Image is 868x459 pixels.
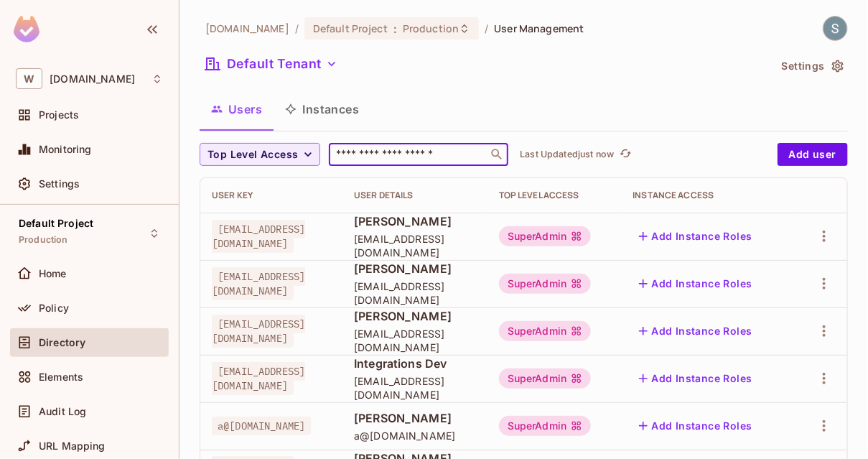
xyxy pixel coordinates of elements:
[39,371,83,383] span: Elements
[39,406,86,417] span: Audit Log
[313,22,388,35] span: Default Project
[295,22,299,35] li: /
[633,414,758,437] button: Add Instance Roles
[39,302,69,314] span: Policy
[200,91,274,127] button: Users
[354,327,476,354] span: [EMAIL_ADDRESS][DOMAIN_NAME]
[39,178,80,190] span: Settings
[620,147,632,162] span: refresh
[354,232,476,259] span: [EMAIL_ADDRESS][DOMAIN_NAME]
[499,321,592,341] div: SuperAdmin
[354,308,476,324] span: [PERSON_NAME]
[354,279,476,307] span: [EMAIL_ADDRESS][DOMAIN_NAME]
[354,410,476,426] span: [PERSON_NAME]
[617,146,634,163] button: refresh
[633,272,758,295] button: Add Instance Roles
[354,261,476,277] span: [PERSON_NAME]
[354,213,476,229] span: [PERSON_NAME]
[633,367,758,390] button: Add Instance Roles
[274,91,370,127] button: Instances
[499,274,592,294] div: SuperAdmin
[614,146,634,163] span: Click to refresh data
[19,234,68,246] span: Production
[207,146,298,164] span: Top Level Access
[499,226,592,246] div: SuperAdmin
[39,109,79,121] span: Projects
[485,22,488,35] li: /
[205,22,289,35] span: the active workspace
[212,220,305,253] span: [EMAIL_ADDRESS][DOMAIN_NAME]
[499,368,592,389] div: SuperAdmin
[633,190,783,201] div: Instance Access
[39,144,92,155] span: Monitoring
[39,268,67,279] span: Home
[212,417,311,435] span: a@[DOMAIN_NAME]
[499,190,610,201] div: Top Level Access
[778,143,848,166] button: Add user
[14,16,39,42] img: SReyMgAAAABJRU5ErkJggg==
[200,52,343,75] button: Default Tenant
[354,190,476,201] div: User Details
[50,73,135,85] span: Workspace: withpronto.com
[212,190,331,201] div: User Key
[403,22,459,35] span: Production
[520,149,614,160] p: Last Updated just now
[19,218,93,229] span: Default Project
[16,68,42,89] span: W
[823,17,847,40] img: Shekhar Tyagi
[393,23,398,34] span: :
[212,315,305,348] span: [EMAIL_ADDRESS][DOMAIN_NAME]
[633,225,758,248] button: Add Instance Roles
[39,440,106,452] span: URL Mapping
[200,143,320,166] button: Top Level Access
[212,267,305,300] span: [EMAIL_ADDRESS][DOMAIN_NAME]
[39,337,85,348] span: Directory
[494,22,584,35] span: User Management
[354,374,476,402] span: [EMAIL_ADDRESS][DOMAIN_NAME]
[776,55,848,78] button: Settings
[633,320,758,343] button: Add Instance Roles
[354,429,476,442] span: a@[DOMAIN_NAME]
[212,362,305,395] span: [EMAIL_ADDRESS][DOMAIN_NAME]
[354,356,476,371] span: Integrations Dev
[499,416,592,436] div: SuperAdmin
